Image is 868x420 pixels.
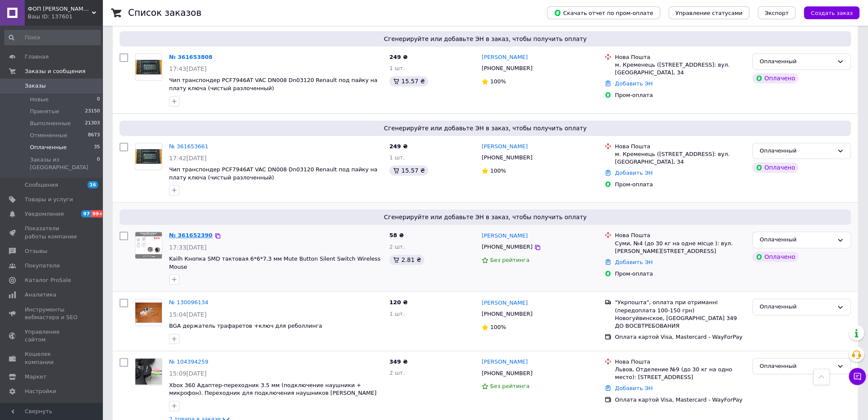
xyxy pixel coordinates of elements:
span: 0 [97,156,100,171]
img: Фото товару [135,149,162,164]
span: 249 ₴ [389,143,408,150]
span: Сгенерируйте или добавьте ЭН в заказ, чтобы получить оплату [123,124,848,132]
button: Управление статусами [669,6,749,19]
span: 0 [97,96,100,103]
span: 100% [490,167,506,174]
span: Главная [25,53,49,61]
div: Суми, №4 (до 30 кг на одне місце ): вул. [PERSON_NAME][STREET_ADDRESS] [615,240,745,255]
div: Новогуйвинское, [GEOGRAPHIC_DATA] 349 ДО ВОСВТРЕБОВАНИЯ [615,314,745,330]
button: Скачать отчет по пром-оплате [547,6,660,19]
a: [PERSON_NAME] [482,358,528,366]
span: 35 [94,144,100,151]
span: Без рейтинга [490,383,529,389]
span: Товары и услуги [25,196,73,203]
div: Нова Пошта [615,358,745,366]
div: Оплата картой Visa, Mastercard - WayForPay [615,333,745,341]
span: 17:43[DATE] [169,65,207,72]
span: 100% [490,324,506,330]
span: 15:09[DATE] [169,370,207,377]
h1: Список заказов [128,8,202,18]
span: [PHONE_NUMBER] [482,370,532,376]
span: Инструменты вебмастера и SEO [25,306,79,321]
div: Оплаченный [760,362,833,371]
span: Принятые [30,108,59,115]
img: Фото товару [135,232,162,258]
a: № 361653808 [169,54,213,60]
span: 16 [88,181,98,188]
span: Отзывы [25,247,47,255]
a: Фото товару [135,299,162,326]
span: [PHONE_NUMBER] [482,311,532,317]
span: 1 шт. [389,65,405,71]
div: Оплаченный [760,303,833,311]
div: Нова Пошта [615,143,745,150]
a: № 361652390 [169,232,213,238]
a: BGA держатель трафаретов +ключ для реболлинга [169,323,322,329]
span: 17:42[DATE] [169,155,207,162]
img: Фото товару [135,60,162,74]
a: Фото товару [135,232,162,259]
input: Поиск [4,30,101,45]
span: 1 шт. [389,311,405,317]
span: Без рейтинга [490,257,529,263]
span: [PHONE_NUMBER] [482,244,532,250]
div: Нова Пошта [615,53,745,61]
span: Кошелек компании [25,350,79,366]
div: 2.81 ₴ [389,255,424,265]
span: 349 ₴ [389,358,408,365]
div: Нова Пошта [615,232,745,239]
div: Оплачено [752,162,798,173]
span: 100% [490,78,506,85]
img: Фото товару [135,303,162,323]
span: Маркет [25,373,47,381]
a: [PERSON_NAME] [482,232,528,240]
span: Новые [30,96,49,103]
div: Оплачено [752,252,798,262]
span: 249 ₴ [389,54,408,60]
span: Управление сайтом [25,328,79,344]
a: [PERSON_NAME] [482,299,528,307]
div: Оплата картой Visa, Mastercard - WayForPay [615,396,745,404]
a: Добавить ЭН [615,80,652,87]
a: Xbox 360 Адаптер-переходник 3.5 мм (подключение наушники + микрофон). Переходник для подключения ... [169,382,377,397]
span: Оплаченные [30,144,67,151]
span: Каталог ProSale [25,276,71,284]
a: Kailh Кнопка SMD тактовая 6*6*7.3 мм Mute Button Silent Switch Wireless Mouse [169,256,380,270]
a: [PERSON_NAME] [482,53,528,62]
span: Скачать отчет по пром-оплате [554,9,653,17]
span: Покупатели [25,262,60,270]
div: Оплаченный [760,57,833,66]
div: Оплаченный [760,147,833,156]
div: Ваш ID: 137601 [28,13,102,21]
span: Аналитика [25,291,56,299]
a: Чип транспондер PCF7946AT VAC DN008 Dn03120 Renault под пайку на плату ключа (чистый разлоченный) [169,166,377,181]
span: Создать заказ [811,10,853,16]
span: Управление статусами [675,10,742,16]
span: Заказы из [GEOGRAPHIC_DATA] [30,156,97,171]
a: Фото товару [135,358,162,385]
a: Добавить ЭН [615,385,652,391]
a: Фото товару [135,143,162,170]
div: Пром-оплата [615,181,745,188]
a: Создать заказ [795,9,859,16]
span: 2 шт. [389,244,405,250]
span: 2 шт. [389,370,405,376]
a: Добавить ЭН [615,259,652,265]
button: Экспорт [758,6,795,19]
div: 15.57 ₴ [389,76,428,86]
div: 15.57 ₴ [389,165,428,176]
a: [PERSON_NAME] [482,143,528,151]
a: Фото товару [135,53,162,81]
span: [PHONE_NUMBER] [482,65,532,71]
span: 99+ [91,210,105,217]
span: Сгенерируйте или добавьте ЭН в заказ, чтобы получить оплату [123,35,848,43]
span: Отмененные [30,132,67,139]
span: 8673 [88,132,100,139]
span: Уведомления [25,210,64,218]
span: ФОП Носуль С. А. работает nosul.com.ua [28,5,92,13]
span: 58 ₴ [389,232,404,238]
